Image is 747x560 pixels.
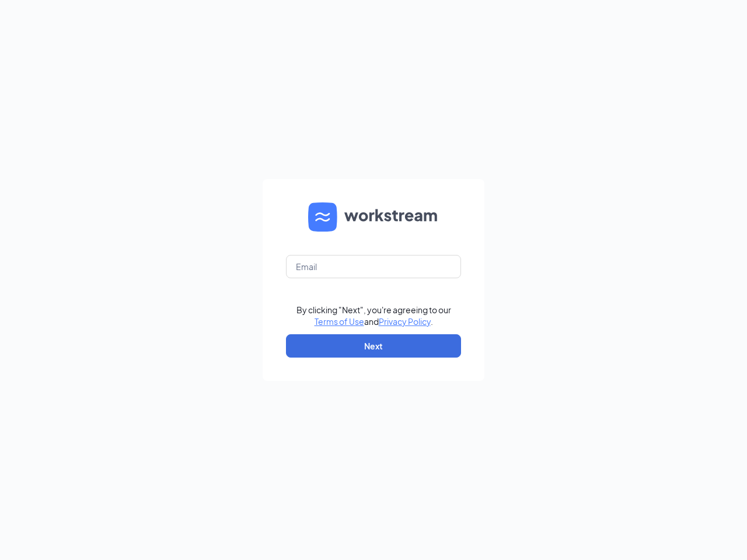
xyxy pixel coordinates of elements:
img: WS logo and Workstream text [308,202,439,232]
input: Email [286,255,461,278]
a: Privacy Policy [379,316,431,327]
button: Next [286,334,461,358]
div: By clicking "Next", you're agreeing to our and . [296,304,451,327]
a: Terms of Use [315,316,364,327]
